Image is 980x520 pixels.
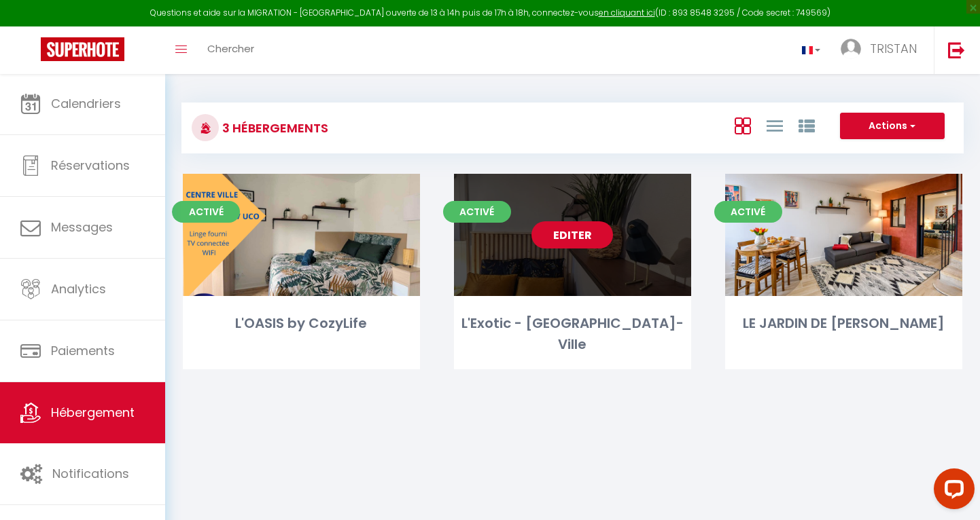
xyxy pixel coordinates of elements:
[51,95,121,112] span: Calendriers
[735,114,751,136] a: Vue en Box
[207,41,254,56] span: Chercher
[51,280,106,297] span: Analytics
[923,463,980,520] iframe: LiveChat chat widget
[51,219,113,236] span: Messages
[260,221,342,248] a: Editer
[183,313,420,334] div: L'OASIS by CozyLife
[443,201,511,223] span: Activé
[219,113,328,143] h3: 3 Hébergements
[52,465,129,482] span: Notifications
[531,221,613,248] a: Editer
[172,201,240,223] span: Activé
[840,113,945,140] button: Actions
[803,221,884,248] a: Editer
[51,157,130,174] span: Réservations
[454,313,691,356] div: L'Exotic - [GEOGRAPHIC_DATA]-Ville
[51,342,115,359] span: Paiements
[948,41,965,58] img: logout
[870,40,917,57] span: TRISTAN
[714,201,782,223] span: Activé
[51,404,135,421] span: Hébergement
[799,114,815,136] a: Vue par Groupe
[197,26,264,74] a: Chercher
[41,37,124,61] img: Super Booking
[599,7,655,18] a: en cliquant ici
[841,39,861,59] img: ...
[725,313,962,334] div: LE JARDIN DE [PERSON_NAME]
[767,114,783,136] a: Vue en Liste
[830,26,934,74] a: ... TRISTAN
